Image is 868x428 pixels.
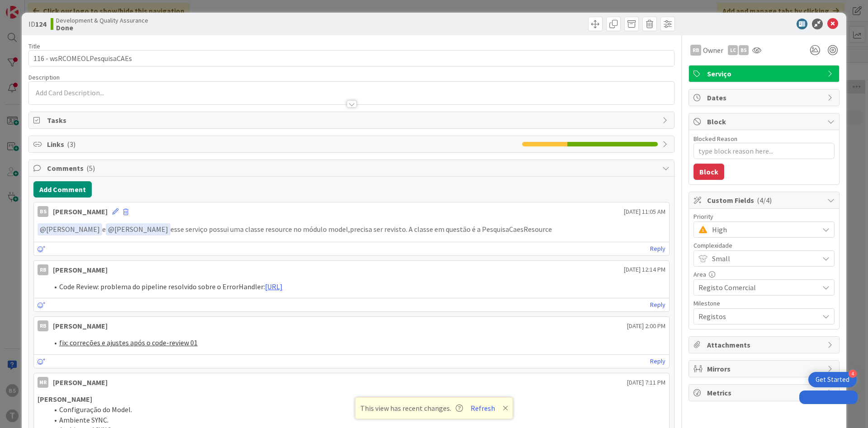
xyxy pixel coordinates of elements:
p: e esse serviço possui uma classe resource no módulo model,precisa ser revisto. A classe em questã... [38,223,665,235]
div: RB [38,264,48,275]
div: [PERSON_NAME] [53,320,108,331]
input: type card name here... [28,50,675,66]
span: [PERSON_NAME] [40,225,100,234]
button: Refresh [467,402,498,414]
a: Reply [650,356,665,367]
div: RB [690,45,701,56]
span: Owner [703,45,723,56]
a: [URL] [265,282,283,291]
span: This view has recent changes. [360,403,463,414]
a: fix: correções e ajustes após o code-review 01 [59,338,198,347]
div: BS [38,206,48,217]
button: Add Comment [33,181,92,198]
b: Done [56,24,148,31]
span: [DATE] 2:00 PM [627,321,665,331]
div: [PERSON_NAME] [53,206,108,217]
span: Small [712,252,814,265]
span: Comments [47,163,658,174]
span: Tasks [47,115,658,126]
span: Mirrors [707,363,823,374]
strong: [PERSON_NAME] [38,395,92,404]
label: Blocked Reason [693,135,737,143]
span: Serviço [707,68,823,79]
span: Registos [698,310,814,323]
span: ( 5 ) [86,164,95,173]
span: ( 4/4 ) [757,196,772,205]
div: [PERSON_NAME] [53,377,108,388]
span: Dates [707,92,823,103]
div: 4 [849,370,857,378]
span: Links [47,139,518,150]
span: @ [108,225,114,234]
button: Block [693,164,724,180]
a: Reply [650,299,665,310]
span: High [712,223,814,236]
div: Complexidade [693,242,835,249]
span: ID [28,19,46,29]
span: [PERSON_NAME] [108,225,168,234]
span: Development & Quality Assurance [56,17,148,24]
span: Attachments [707,339,823,350]
span: ( 3 ) [67,140,75,149]
div: Get Started [816,375,849,384]
span: Metrics [707,387,823,398]
span: [DATE] 7:11 PM [627,378,665,387]
span: [DATE] 11:05 AM [624,207,665,216]
div: RB [38,320,48,331]
span: Custom Fields [707,195,823,206]
span: @ [40,225,46,234]
span: Registo Comercial [698,281,814,294]
div: Milestone [693,300,835,306]
span: Ambiente SYNC. [59,415,108,424]
li: Code Review: problema do pipeline resolvido sobre o ErrorHandler: [48,282,665,292]
div: [PERSON_NAME] [53,264,108,275]
div: LC [728,45,738,55]
div: Area [693,271,835,277]
span: Description [28,73,60,81]
span: [DATE] 12:14 PM [624,265,665,274]
div: Priority [693,213,835,220]
a: Reply [650,243,665,254]
span: Block [707,116,823,127]
div: BS [739,45,749,55]
b: 124 [35,19,46,28]
label: Title [28,42,40,50]
span: Configuração do Model. [59,405,132,414]
div: MR [38,377,48,388]
div: Open Get Started checklist, remaining modules: 4 [808,372,857,387]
